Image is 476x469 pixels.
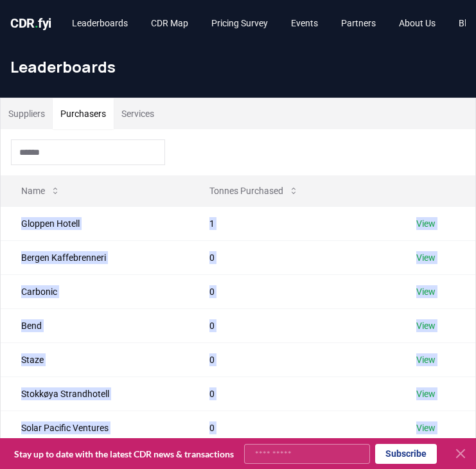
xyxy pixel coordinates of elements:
td: Carbonic [1,274,189,308]
button: Purchasers [53,98,114,129]
td: Gloppen Hotell [1,206,189,240]
button: Tonnes Purchased [199,178,309,204]
a: CDR Map [141,12,198,35]
a: CDR.fyi [10,14,51,32]
td: 0 [189,274,396,308]
a: View [416,217,436,230]
span: CDR fyi [10,15,51,31]
a: View [416,421,436,434]
a: View [416,387,436,400]
td: 0 [189,411,396,445]
a: View [416,353,436,366]
a: About Us [389,12,446,35]
span: . [35,15,39,31]
td: Bend [1,308,189,342]
h1: Leaderboards [10,57,466,77]
td: 0 [189,342,396,376]
td: Staze [1,342,189,376]
td: 0 [189,376,396,411]
td: Stokkøya Strandhotell [1,376,189,411]
td: Bergen Kaffebrenneri [1,240,189,274]
a: View [416,319,436,332]
td: 1 [189,206,396,240]
button: Suppliers [1,98,53,129]
a: Leaderboards [62,12,138,35]
button: Services [114,98,162,129]
a: View [416,251,436,264]
td: 0 [189,240,396,274]
a: View [416,285,436,298]
a: Pricing Survey [201,12,278,35]
a: Partners [331,12,386,35]
td: Solar Pacific Ventures [1,411,189,445]
a: Events [281,12,328,35]
td: 0 [189,308,396,342]
button: Name [11,178,71,204]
